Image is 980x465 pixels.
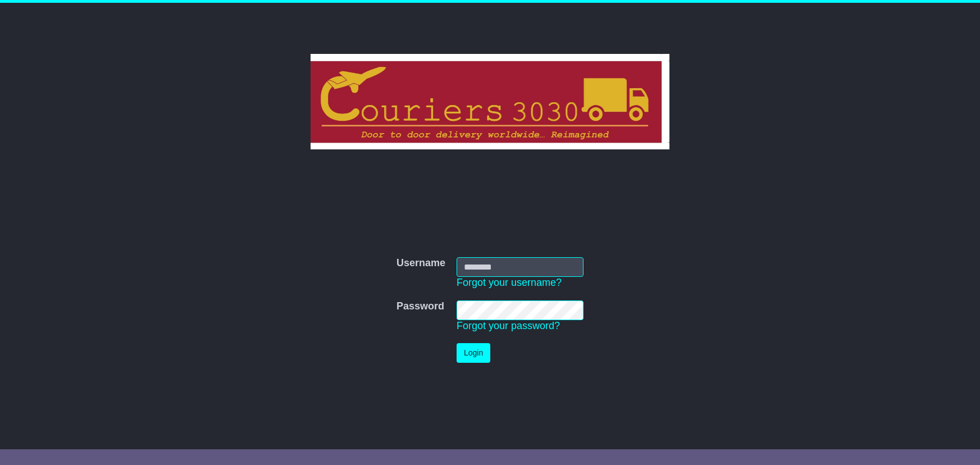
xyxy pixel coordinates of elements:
img: Couriers 3030 [311,54,669,149]
label: Username [396,257,445,270]
a: Forgot your username? [457,277,562,288]
button: Login [457,343,490,363]
a: Forgot your password? [457,320,560,331]
label: Password [396,300,444,313]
